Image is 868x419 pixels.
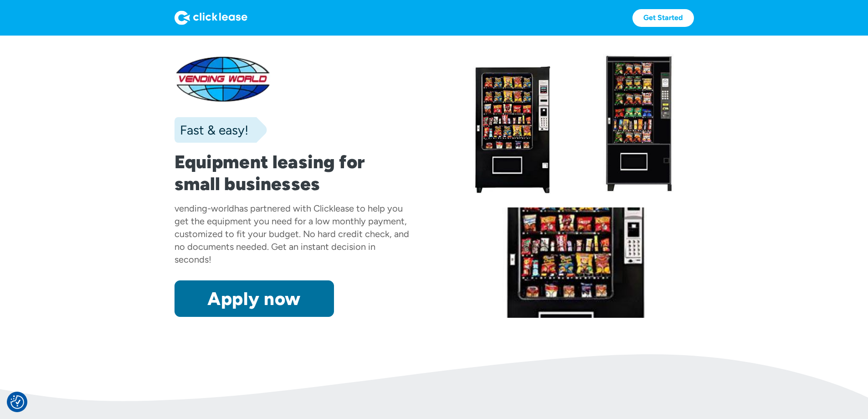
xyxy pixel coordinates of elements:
[175,151,411,195] h1: Equipment leasing for small businesses
[175,280,334,317] a: Apply now
[10,395,24,409] img: Revisit consent button
[175,203,409,265] div: has partnered with Clicklease to help you get the equipment you need for a low monthly payment, c...
[10,395,24,409] button: Consent Preferences
[175,121,248,139] div: Fast & easy!
[175,203,234,214] div: vending-world
[632,9,694,27] a: Get Started
[175,10,247,25] img: Logo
